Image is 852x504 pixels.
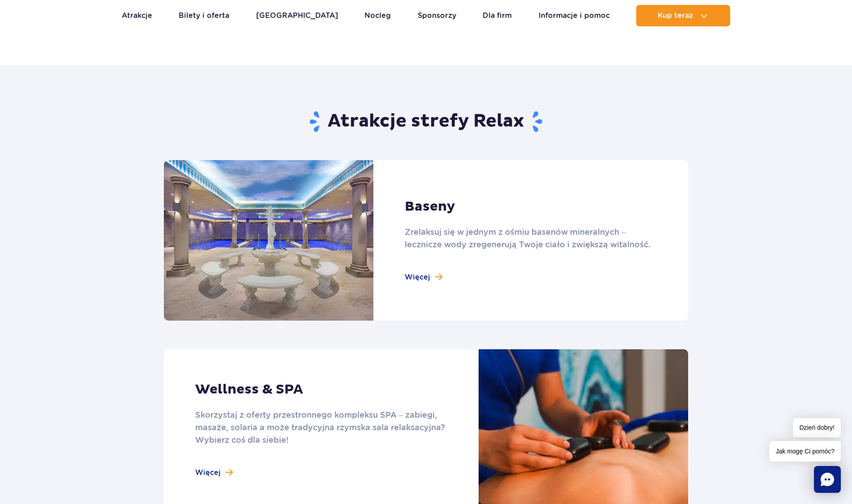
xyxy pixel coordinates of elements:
span: Kup teraz [658,12,693,20]
a: Nocleg [364,5,391,26]
div: Chat [814,466,841,493]
a: Informacje i pomoc [539,5,610,26]
h2: Atrakcje strefy Relax [164,110,688,133]
a: [GEOGRAPHIC_DATA] [256,5,338,26]
a: Bilety i oferta [179,5,229,26]
a: Atrakcje [122,5,152,26]
span: Jak mogę Ci pomóc? [769,441,841,462]
button: Kup teraz [636,5,730,26]
span: Dzień dobry! [793,418,841,437]
a: Dla firm [483,5,512,26]
a: Sponsorzy [418,5,456,26]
